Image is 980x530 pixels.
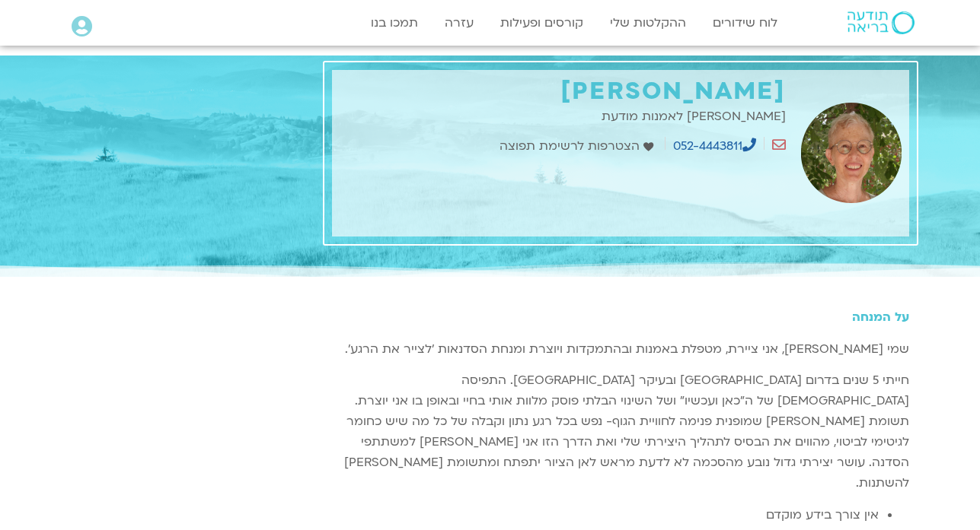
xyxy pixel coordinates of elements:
[363,8,426,37] a: תמכו בנו
[493,8,591,37] a: קורסים ופעילות
[848,11,915,34] img: תודעה בריאה
[332,339,909,360] p: שמי [PERSON_NAME], אני ציירת, מטפלת באמנות ובהתמקדות ויוצרת ומנחת הסדנאות 'לצייר את הרגע'.
[340,109,786,123] h2: [PERSON_NAME] לאמנות מודעת
[673,138,756,154] a: 052-4443811
[437,8,481,37] a: עזרה
[332,310,909,324] h5: על המנחה
[500,136,643,157] span: הצטרפות לרשימת תפוצה
[500,136,657,157] a: הצטרפות לרשימת תפוצה
[602,8,694,37] a: ההקלטות שלי
[332,370,909,494] p: חייתי 5 שנים בדרום [GEOGRAPHIC_DATA] ובעיקר [GEOGRAPHIC_DATA]. התפיסה [DEMOGRAPHIC_DATA] של ה"כאן...
[340,78,786,106] h1: [PERSON_NAME]
[332,505,879,525] li: אין צורך בידע מוקדם
[705,8,785,37] a: לוח שידורים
